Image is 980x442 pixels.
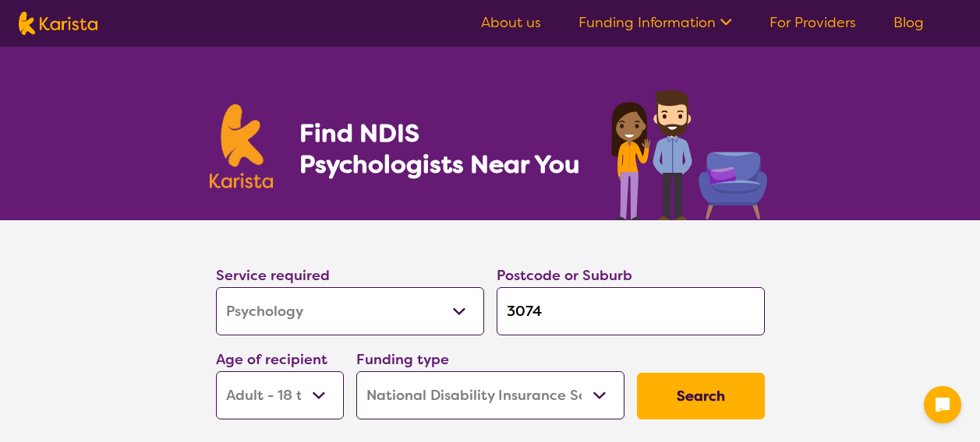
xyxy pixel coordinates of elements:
a: About us [481,13,541,32]
a: Funding Information [578,13,732,32]
a: For Providers [769,13,856,32]
h1: Find NDIS Psychologists Near You [299,118,588,180]
img: Karista logo [210,104,274,188]
label: Service required [216,266,330,285]
a: Blog [893,13,924,32]
img: psychology [606,84,771,220]
label: Postcode or Suburb [497,266,632,285]
button: Search [637,373,765,419]
label: Age of recipient [216,350,327,369]
img: Karista logo [19,12,97,35]
input: Type [497,287,765,335]
label: Funding type [356,350,449,369]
